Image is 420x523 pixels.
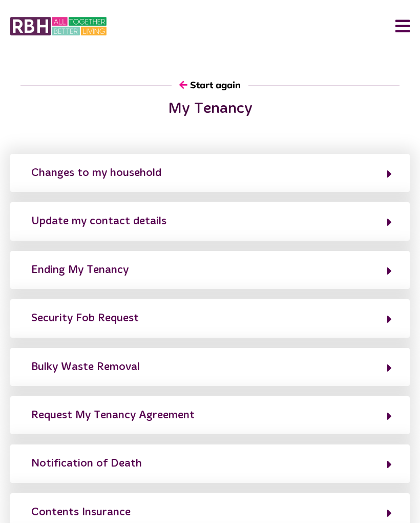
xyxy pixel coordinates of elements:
[31,310,139,326] div: Security Fob Request
[28,261,392,279] button: Ending My Tenancy
[28,164,392,182] button: Changes to my household
[28,358,392,376] button: Bulky Waste Removal
[28,212,392,230] button: Update my contact details
[28,309,392,327] button: Security Fob Request
[172,70,248,100] button: Start again
[28,455,392,472] button: Notification of Death
[31,455,142,472] div: Notification of Death
[28,503,392,521] button: Contents Insurance
[31,504,131,520] div: Contents Insurance
[31,407,195,423] div: Request My Tenancy Agreement
[10,15,107,37] img: MyRBH
[31,262,129,278] div: Ending My Tenancy
[28,406,392,424] button: Request My Tenancy Agreement
[31,359,140,375] div: Bulky Waste Removal
[31,165,161,181] div: Changes to my household
[31,213,166,229] div: Update my contact details
[10,100,410,118] h2: My Tenancy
